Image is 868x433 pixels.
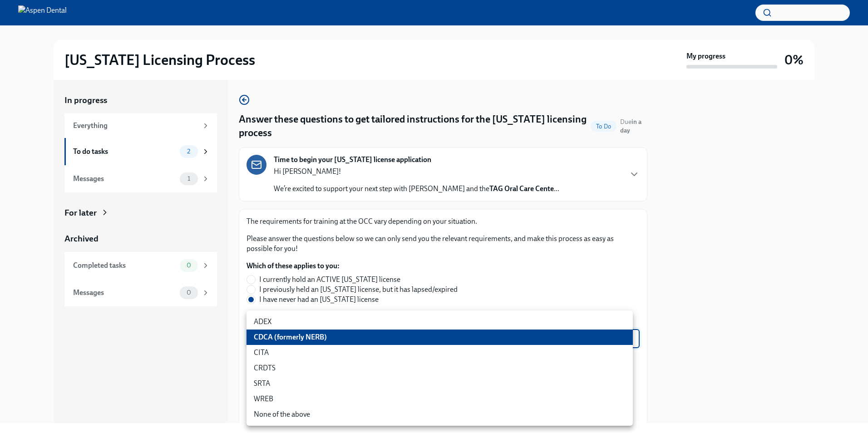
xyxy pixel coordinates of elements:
li: None of the above [247,407,633,422]
li: SRTA [247,376,633,391]
li: ADEX [247,314,633,330]
li: CRDTS [247,360,633,376]
li: CDCA (formerly NERB) [247,330,633,345]
li: WREB [247,391,633,407]
li: CITA [247,345,633,360]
